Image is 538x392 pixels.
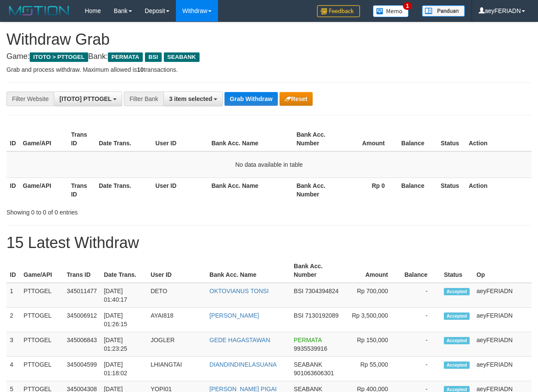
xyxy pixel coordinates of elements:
span: Accepted [444,337,470,344]
h1: 15 Latest Withdraw [6,234,532,251]
td: 345006843 [63,332,100,357]
img: Button%20Memo.svg [373,5,409,17]
td: aeyFERIADN [473,308,532,332]
button: Reset [280,92,313,106]
th: Amount [347,258,401,283]
td: No data available in table [6,151,532,178]
p: Grab and process withdraw. Maximum allowed is transactions. [6,65,532,74]
span: BSI [145,52,162,62]
button: [ITOTO] PTTOGEL [54,92,122,106]
a: [PERSON_NAME] [209,312,259,319]
td: DETO [147,283,206,308]
span: [ITOTO] PTTOGEL [59,95,111,102]
td: Rp 700,000 [347,283,401,308]
span: PERMATA [294,337,322,343]
th: Game/API [19,127,68,151]
th: Bank Acc. Number [293,178,341,202]
td: aeyFERIADN [473,283,532,308]
span: ITOTO > PTTOGEL [30,52,88,62]
th: Trans ID [68,127,95,151]
div: Showing 0 to 0 of 0 entries [6,205,218,217]
td: 3 [6,332,20,357]
div: Filter Website [6,92,54,106]
a: OKTOVIANUS TONSI [209,288,269,294]
td: PTTOGEL [20,283,64,308]
td: PTTOGEL [20,332,64,357]
td: Rp 3,500,000 [347,308,401,332]
span: SEABANK [294,361,322,368]
span: BSI [294,312,304,319]
img: panduan.png [422,5,465,17]
th: Status [437,127,465,151]
span: Copy 7304394824 to clipboard [305,288,339,294]
td: - [401,357,440,381]
td: 2 [6,308,20,332]
button: 3 item selected [163,92,223,106]
td: - [401,332,440,357]
td: [DATE] 01:40:17 [100,283,147,308]
td: Rp 150,000 [347,332,401,357]
td: 345011477 [63,283,100,308]
th: User ID [147,258,206,283]
th: Bank Acc. Name [208,178,293,202]
span: SEABANK [164,52,200,62]
td: [DATE] 01:26:15 [100,308,147,332]
th: Bank Acc. Number [290,258,347,283]
a: GEDE HAGASTAWAN [209,337,270,343]
td: 4 [6,357,20,381]
td: JOGLER [147,332,206,357]
th: ID [6,127,19,151]
th: Action [465,127,532,151]
div: Filter Bank [124,92,163,106]
th: Bank Acc. Number [293,127,341,151]
span: Copy 7130192089 to clipboard [305,312,339,319]
th: Status [440,258,473,283]
button: Grab Withdraw [224,92,277,106]
th: Trans ID [63,258,100,283]
th: Balance [401,258,440,283]
a: DIANDINDINELASUANA [209,361,277,368]
td: Rp 55,000 [347,357,401,381]
span: BSI [294,288,304,294]
th: ID [6,178,19,202]
th: Bank Acc. Name [208,127,293,151]
td: 1 [6,283,20,308]
td: 345006912 [63,308,100,332]
th: Status [437,178,465,202]
th: Bank Acc. Name [206,258,290,283]
th: Balance [398,178,437,202]
h4: Game: Bank: [6,52,532,61]
span: Accepted [444,288,470,295]
td: - [401,308,440,332]
td: [DATE] 01:23:25 [100,332,147,357]
th: Rp 0 [341,178,398,202]
span: Accepted [444,312,470,320]
th: Game/API [19,178,68,202]
th: Game/API [20,258,64,283]
span: Copy 901063606301 to clipboard [294,370,334,377]
h1: Withdraw Grab [6,31,532,48]
td: PTTOGEL [20,357,64,381]
span: PERMATA [108,52,143,62]
span: Accepted [444,361,470,369]
th: Date Trans. [95,178,152,202]
img: Feedback.jpg [317,5,360,17]
th: Op [473,258,532,283]
th: Action [465,178,532,202]
th: ID [6,258,20,283]
td: aeyFERIADN [473,357,532,381]
td: LHIANGTAI [147,357,206,381]
td: [DATE] 01:18:02 [100,357,147,381]
th: Date Trans. [95,127,152,151]
th: User ID [152,127,208,151]
td: 345004599 [63,357,100,381]
th: User ID [152,178,208,202]
strong: 10 [137,66,144,73]
td: AYAI818 [147,308,206,332]
span: 3 item selected [169,95,212,102]
span: Copy 9935539916 to clipboard [294,345,327,352]
th: Amount [341,127,398,151]
th: Trans ID [68,178,95,202]
th: Balance [398,127,437,151]
td: aeyFERIADN [473,332,532,357]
